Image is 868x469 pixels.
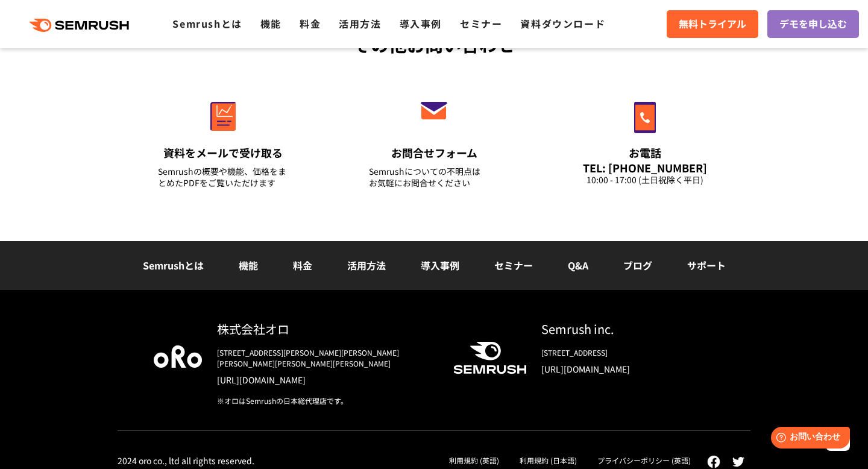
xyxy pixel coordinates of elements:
[449,455,499,465] a: 利用規約 (英語)
[158,166,288,189] div: Semrushの概要や機能、価格をまとめたPDFをご覧いただけます
[520,16,605,31] a: 資料ダウンロード
[568,258,588,272] a: Q&A
[217,374,434,386] a: [URL][DOMAIN_NAME]
[118,455,254,466] div: 2024 oro co., ltd all rights reserved.
[344,76,524,204] a: お問合せフォーム Semrushについての不明点はお気軽にお問合せください
[761,422,855,456] iframe: Help widget launcher
[779,16,847,32] span: デモを申し込む
[679,16,746,32] span: 無料トライアル
[133,76,313,204] a: 資料をメールで受け取る Semrushの概要や機能、価格をまとめたPDFをご覧いただけます
[369,166,499,189] div: Semrushについての不明点は お気軽にお問合せください
[520,455,577,465] a: 利用規約 (日本語)
[667,10,758,38] a: 無料トライアル
[623,258,652,272] a: ブログ
[217,347,434,369] div: [STREET_ADDRESS][PERSON_NAME][PERSON_NAME][PERSON_NAME][PERSON_NAME][PERSON_NAME]
[541,320,714,338] div: Semrush inc.
[347,258,386,272] a: 活用方法
[293,258,312,272] a: 料金
[217,320,434,338] div: 株式会社オロ
[239,258,258,272] a: 機能
[460,16,502,31] a: セミナー
[732,457,744,467] img: twitter
[580,161,710,174] div: TEL: [PHONE_NUMBER]
[541,347,714,358] div: [STREET_ADDRESS]
[143,258,204,272] a: Semrushとは
[172,16,242,31] a: Semrushとは
[369,145,499,160] div: お問合せフォーム
[494,258,533,272] a: セミナー
[597,455,691,465] a: プライバシーポリシー (英語)
[707,455,720,468] img: facebook
[154,345,202,367] img: oro company
[158,145,288,160] div: 資料をメールで受け取る
[300,16,321,31] a: 料金
[421,258,459,272] a: 導入事例
[260,16,281,31] a: 機能
[217,395,434,406] div: ※オロはSemrushの日本総代理店です。
[339,16,381,31] a: 活用方法
[541,363,714,375] a: [URL][DOMAIN_NAME]
[400,16,442,31] a: 導入事例
[580,145,710,160] div: お電話
[767,10,859,38] a: デモを申し込む
[687,258,726,272] a: サポート
[580,174,710,186] div: 10:00 - 17:00 (土日祝除く平日)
